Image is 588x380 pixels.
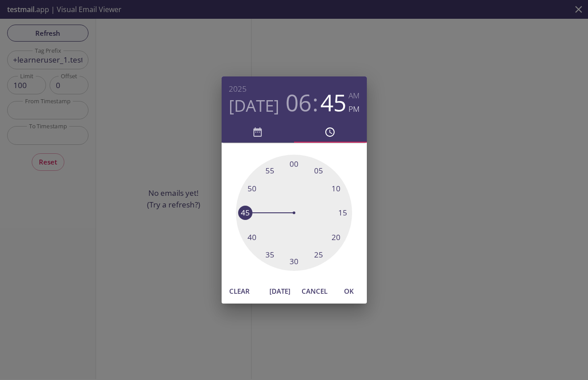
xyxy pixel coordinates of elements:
button: [DATE] [229,96,279,116]
span: Cancel [302,285,328,297]
span: OK [338,285,360,297]
button: Cancel [298,283,331,300]
button: Clear [225,283,254,300]
button: 06 [286,89,311,116]
button: AM [349,89,360,102]
button: 45 [320,89,346,116]
button: [DATE] [266,283,294,300]
h3: : [312,89,319,116]
button: 2025 [229,82,247,96]
span: Clear [229,285,250,297]
button: OK [335,283,363,300]
button: PM [349,102,360,116]
span: [DATE] [269,285,291,297]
